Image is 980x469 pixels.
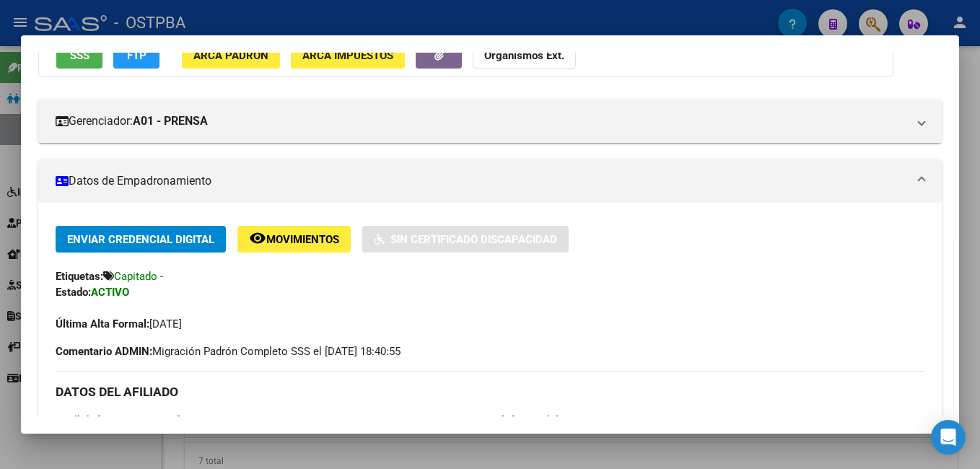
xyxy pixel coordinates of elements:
[56,343,401,359] span: Migración Padrón Completo SSS el [DATE] 18:40:55
[56,172,907,190] mat-panel-title: Datos de Empadronamiento
[473,42,576,69] button: Organismos Ext.
[484,49,564,62] strong: Organismos Ext.
[193,49,268,62] span: ARCA Padrón
[931,420,966,455] div: Open Intercom Messenger
[127,49,146,62] span: FTP
[490,414,572,427] strong: Teléfono Celular:
[302,49,393,62] span: ARCA Impuestos
[56,384,924,400] h3: DATOS DEL AFILIADO
[390,233,557,246] span: Sin Certificado Discapacidad
[182,42,280,69] button: ARCA Padrón
[266,233,339,246] span: Movimientos
[67,233,214,246] span: Enviar Credencial Digital
[56,317,182,330] span: [DATE]
[113,42,159,69] button: FTP
[56,42,102,69] button: SSS
[133,113,208,130] strong: A01 - PRENSA
[490,414,632,427] span: 15-67697774
[56,113,907,130] mat-panel-title: Gerenciador:
[237,226,351,253] button: Movimientos
[362,226,569,253] button: Sin Certificado Discapacidad
[249,229,266,247] mat-icon: remove_red_eye
[114,270,163,283] span: Capitado -
[38,159,942,203] mat-expansion-panel-header: Datos de Empadronamiento
[56,317,149,330] strong: Última Alta Formal:
[91,286,129,299] strong: ACTIVO
[56,286,91,299] strong: Estado:
[56,270,103,283] strong: Etiquetas:
[70,49,89,62] span: SSS
[56,414,180,427] span: [PERSON_NAME]
[56,226,226,253] button: Enviar Credencial Digital
[291,42,405,69] button: ARCA Impuestos
[56,414,97,427] strong: Apellido:
[56,345,152,358] strong: Comentario ADMIN:
[38,100,942,143] mat-expansion-panel-header: Gerenciador:A01 - PRENSA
